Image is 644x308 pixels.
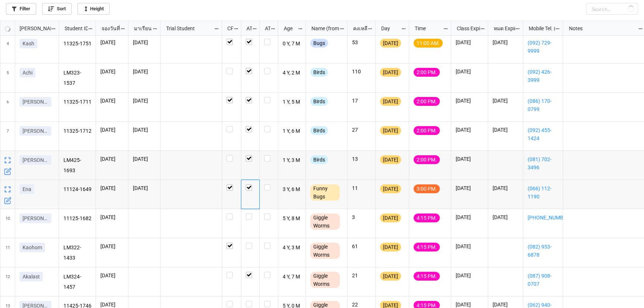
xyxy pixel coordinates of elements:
[380,126,401,135] div: [DATE]
[100,126,124,134] p: [DATE]
[6,267,10,296] span: 12
[23,127,48,135] p: [PERSON_NAME]
[242,24,252,32] div: ATT
[489,24,515,32] div: หมด Expired date (from [PERSON_NAME] Name)
[63,184,92,195] p: 11124-1649
[283,126,302,136] p: 1 Y, 6 M
[23,156,48,164] p: [PERSON_NAME]
[6,3,36,15] a: Filter
[7,63,9,92] span: 5
[528,272,558,288] a: (087) 908-0707
[528,184,558,201] a: (066) 112-1190
[23,273,40,280] p: Akalast
[283,272,302,282] p: 4 Y, 7 M
[60,24,88,32] div: Student ID (from [PERSON_NAME] Name)
[310,184,340,201] div: Funny Bugs
[380,184,401,193] div: [DATE]
[310,272,340,288] div: Giggle Worms
[78,3,110,15] a: Height
[410,24,443,32] div: Time
[100,97,124,104] p: [DATE]
[100,39,124,46] p: [DATE]
[493,184,519,192] p: [DATE]
[380,97,401,106] div: [DATE]
[414,214,440,222] div: 4:15 PM.
[100,214,124,221] p: [DATE]
[352,184,371,192] p: 11
[456,272,483,279] p: [DATE]
[380,272,401,281] div: [DATE]
[452,24,480,32] div: Class Expiration
[493,126,519,134] p: [DATE]
[133,126,156,134] p: [DATE]
[23,186,31,193] p: Ena
[414,155,440,164] div: 2:00 PM.
[414,126,440,135] div: 2:00 PM.
[307,24,340,32] div: Name (from Class)
[283,155,302,166] p: 1 Y, 3 M
[352,272,371,279] p: 21
[7,34,9,63] span: 4
[310,243,340,259] div: Giggle Worms
[456,97,483,104] p: [DATE]
[380,39,401,48] div: [DATE]
[352,97,371,104] p: 17
[100,243,124,250] p: [DATE]
[456,39,483,46] p: [DATE]
[352,126,371,134] p: 27
[310,155,328,164] div: Birds
[63,155,92,175] p: LM425-1693
[528,126,558,142] a: (092) 455-1424
[133,68,156,75] p: [DATE]
[63,243,92,263] p: LM322-1433
[352,243,371,250] p: 61
[63,214,92,224] p: 11125-1682
[528,39,558,55] a: (092) 729-9999
[23,215,48,222] p: [PERSON_NAME]
[352,39,371,46] p: 53
[414,39,443,48] div: 11:00 AM.
[283,39,302,49] p: 0 Y, 7 M
[524,24,555,32] div: Mobile Tel. (from Nick Name)
[279,24,298,32] div: Age
[42,3,72,15] a: Sort
[97,24,121,32] div: จองวันที่
[63,39,92,49] p: 11325-1751
[100,184,124,192] p: [DATE]
[380,68,401,77] div: [DATE]
[133,39,156,46] p: [DATE]
[6,238,10,267] span: 11
[23,69,32,76] p: Achi
[223,24,234,32] div: CF
[456,214,483,221] p: [DATE]
[456,68,483,75] p: [DATE]
[133,97,156,104] p: [DATE]
[528,97,558,113] a: (086) 170-0799
[493,97,519,104] p: [DATE]
[352,155,371,163] p: 13
[7,93,9,121] span: 6
[162,24,214,32] div: Trial Student
[63,97,92,107] p: 11325-1711
[414,184,440,193] div: 3:00 PM.
[310,126,328,135] div: Birds
[310,39,328,48] div: Bugs
[528,243,558,259] a: (082) 953-6878
[100,68,124,75] p: [DATE]
[310,97,328,106] div: Birds
[349,24,368,32] div: คงเหลือ (from Nick Name)
[586,3,638,15] input: Search...
[493,214,519,221] p: [DATE]
[100,155,124,163] p: [DATE]
[63,68,92,88] p: LM323-1537
[23,98,48,105] p: [PERSON_NAME]
[414,243,440,252] div: 4:15 PM.
[380,214,401,222] div: [DATE]
[352,214,371,221] p: 3
[133,155,156,163] p: [DATE]
[493,39,519,46] p: [DATE]
[23,244,42,251] p: Kaohom
[130,24,153,32] div: มาเรียน
[283,97,302,107] p: 1 Y, 5 M
[414,97,440,106] div: 2:00 PM.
